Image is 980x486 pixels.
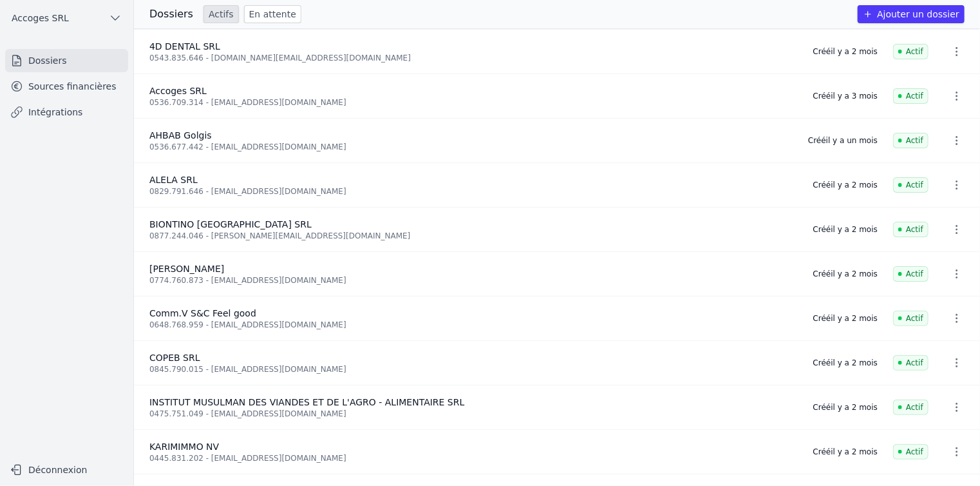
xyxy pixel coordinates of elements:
span: Actif [893,88,928,104]
div: 0445.831.202 - [EMAIL_ADDRESS][DOMAIN_NAME] [149,453,798,463]
div: 0774.760.873 - [EMAIL_ADDRESS][DOMAIN_NAME] [149,275,798,286]
a: Actifs [203,5,239,23]
span: KARIMIMMO NV [149,442,219,452]
div: 0845.790.015 - [EMAIL_ADDRESS][DOMAIN_NAME] [149,364,798,374]
span: Actif [893,222,928,237]
div: Créé il y a 3 mois [813,91,878,101]
div: 0648.768.959 - [EMAIL_ADDRESS][DOMAIN_NAME] [149,320,798,330]
span: Actif [893,266,928,282]
span: INSTITUT MUSULMAN DES VIANDES ET DE L'AGRO - ALIMENTAIRE SRL [149,397,464,407]
div: Créé il y a 2 mois [813,313,878,324]
div: 0475.751.049 - [EMAIL_ADDRESS][DOMAIN_NAME] [149,409,798,419]
a: En attente [244,5,301,23]
a: Sources financières [5,75,128,98]
div: Créé il y a 2 mois [813,269,878,279]
a: Intégrations [5,101,128,124]
div: Créé il y a 2 mois [813,447,878,457]
span: Accoges SRL [149,86,207,96]
span: Actif [893,177,928,193]
button: Accoges SRL [5,8,128,28]
span: Actif [893,133,928,148]
div: Créé il y a 2 mois [813,358,878,368]
div: Créé il y a un mois [808,135,878,146]
div: Créé il y a 2 mois [813,402,878,413]
div: Créé il y a 2 mois [813,46,878,57]
span: BIONTINO [GEOGRAPHIC_DATA] SRL [149,219,312,229]
div: Créé il y a 2 mois [813,224,878,235]
span: Comm.V S&C Feel good [149,308,256,318]
div: 0829.791.646 - [EMAIL_ADDRESS][DOMAIN_NAME] [149,186,798,197]
a: Dossiers [5,49,128,72]
span: Actif [893,311,928,326]
div: 0536.709.314 - [EMAIL_ADDRESS][DOMAIN_NAME] [149,97,798,108]
span: ALELA SRL [149,175,198,185]
span: Accoges SRL [12,12,69,24]
div: 0536.677.442 - [EMAIL_ADDRESS][DOMAIN_NAME] [149,142,793,152]
button: Déconnexion [5,460,128,480]
span: Actif [893,355,928,371]
span: Actif [893,444,928,460]
span: COPEB SRL [149,353,200,363]
span: Actif [893,44,928,59]
div: Créé il y a 2 mois [813,180,878,190]
span: AHBAB Golgis [149,130,212,141]
h3: Dossiers [149,6,193,22]
div: 0543.835.646 - [DOMAIN_NAME][EMAIL_ADDRESS][DOMAIN_NAME] [149,53,798,63]
span: [PERSON_NAME] [149,264,224,274]
button: Ajouter un dossier [858,5,965,23]
div: 0877.244.046 - [PERSON_NAME][EMAIL_ADDRESS][DOMAIN_NAME] [149,231,798,241]
span: Actif [893,400,928,415]
span: 4D DENTAL SRL [149,41,220,52]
